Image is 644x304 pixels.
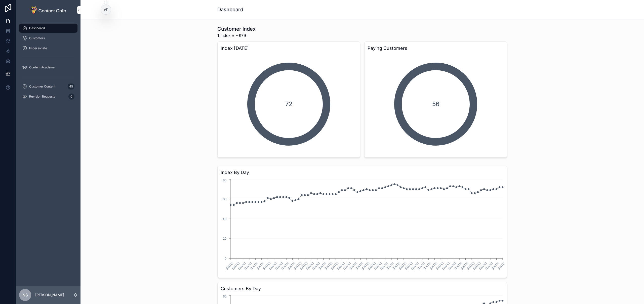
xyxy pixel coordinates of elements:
text: [DATE] [256,261,265,270]
span: Dashboard [29,26,45,30]
text: [DATE] [250,261,259,270]
text: [DATE] [244,261,253,270]
text: [DATE] [268,261,277,270]
text: [DATE] [392,261,401,270]
span: 72 [272,100,306,108]
text: [DATE] [491,261,500,270]
a: Customers [19,34,77,43]
span: NS [22,292,28,298]
text: [DATE] [293,261,302,270]
text: [DATE] [478,261,488,270]
div: 0 [68,94,74,100]
text: [DATE] [318,261,327,270]
span: Impersonate [29,46,47,50]
h3: Index [DATE] [221,45,357,52]
text: [DATE] [380,261,389,270]
span: 1 Index = ~£79 [217,32,256,38]
text: [DATE] [305,261,314,270]
text: [DATE] [454,261,463,270]
h3: Paying Customers [368,45,504,52]
text: [DATE] [361,261,370,270]
a: Customer Content45 [19,82,77,91]
span: Customer Content [29,84,55,89]
tspan: 60 [223,197,227,201]
tspan: 20 [223,237,227,240]
img: App logo [31,6,66,14]
text: [DATE] [417,261,426,270]
span: 56 [419,100,453,108]
div: chart [221,178,504,275]
text: [DATE] [485,261,494,270]
h3: Customers By Day [221,285,504,292]
div: 45 [68,83,74,90]
text: [DATE] [404,261,413,270]
text: [DATE] [280,261,290,270]
text: [DATE] [367,261,376,270]
text: [DATE] [225,261,234,270]
text: [DATE] [324,261,333,270]
text: [DATE] [410,261,419,270]
text: [DATE] [429,261,438,270]
text: [DATE] [262,261,271,270]
text: [DATE] [398,261,407,270]
text: [DATE] [435,261,444,270]
text: [DATE] [336,261,345,270]
text: [DATE] [237,261,247,270]
h1: Dashboard [217,6,243,13]
a: Revision Requests0 [19,92,77,101]
a: Dashboard [19,24,77,33]
text: [DATE] [299,261,308,270]
p: [PERSON_NAME] [35,292,64,297]
tspan: 40 [223,217,227,221]
text: [DATE] [497,261,506,270]
h1: Customer Index [217,25,256,32]
text: [DATE] [349,261,358,270]
div: scrollable content [16,20,80,108]
text: [DATE] [441,261,450,270]
tspan: 60 [223,294,227,298]
h3: Index By Day [221,169,504,176]
tspan: 0 [225,256,227,260]
tspan: 80 [223,178,227,182]
text: [DATE] [472,261,481,270]
a: Impersonate [19,44,77,53]
text: [DATE] [460,261,469,270]
span: Revision Requests [29,95,55,99]
span: Content Academy [29,65,55,69]
text: [DATE] [274,261,284,270]
text: [DATE] [311,261,320,270]
text: [DATE] [342,261,351,270]
text: [DATE] [287,261,296,270]
text: [DATE] [423,261,432,270]
span: Customers [29,36,45,40]
text: [DATE] [355,261,364,270]
text: [DATE] [448,261,457,270]
text: [DATE] [373,261,382,270]
a: Content Academy [19,63,77,72]
text: [DATE] [231,261,240,270]
text: [DATE] [386,261,395,270]
text: [DATE] [330,261,339,270]
text: [DATE] [466,261,475,270]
